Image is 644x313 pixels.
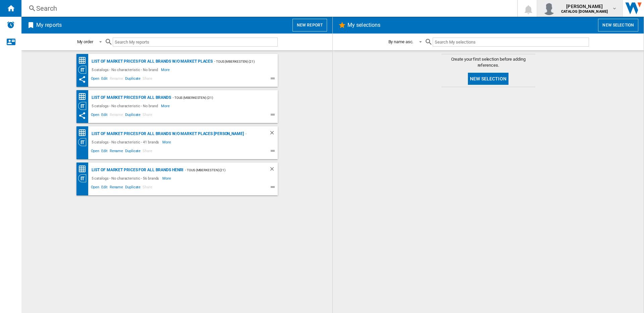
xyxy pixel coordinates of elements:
div: Price Matrix [78,129,90,137]
div: Category View [78,102,90,110]
div: Category View [78,174,90,182]
span: Edit [100,112,109,120]
span: Open [90,148,101,156]
button: New report [292,19,327,32]
div: Category View [78,138,90,146]
div: - TOUS (mberkesten) (21) [244,130,256,138]
span: More [161,102,171,110]
div: 5 catalogs - No characteristic - 56 brands [90,174,163,182]
div: Delete [269,130,278,138]
span: Open [90,184,101,192]
div: Price Matrix [78,56,90,65]
div: Category View [78,66,90,74]
div: 5 catalogs - No characteristic - 41 brands [90,138,163,146]
div: My order [77,39,93,44]
span: Open [90,75,101,83]
div: Price Matrix [78,165,90,173]
div: Search [36,4,500,13]
button: New selection [468,73,508,85]
b: CATALOG [DOMAIN_NAME] [561,9,608,14]
span: Edit [100,148,109,156]
span: Share [142,75,153,83]
button: New selection [598,19,638,32]
div: 5 catalogs - No characteristic - No brand [90,66,161,74]
span: Duplicate [124,75,142,83]
div: List of market prices for all brands [90,93,171,102]
h2: My reports [35,19,63,32]
img: alerts-logo.svg [7,21,15,29]
div: List of market prices for all brands Henri [90,166,184,174]
span: Rename [109,75,124,83]
span: More [162,174,172,182]
span: Edit [100,75,109,83]
div: Delete [269,166,278,174]
input: Search My selections [433,38,589,47]
span: [PERSON_NAME] [561,3,608,10]
span: Edit [100,184,109,192]
div: 5 catalogs - No characteristic - No brand [90,102,161,110]
div: List of market prices for all brands w/o Market places [PERSON_NAME] [90,130,244,138]
span: Rename [109,148,124,156]
input: Search My reports [113,38,278,47]
span: Share [142,148,153,156]
span: Rename [109,112,124,120]
span: More [162,138,172,146]
span: Rename [109,184,124,192]
ng-md-icon: This report has been shared with you [78,112,86,120]
div: Price Matrix [78,92,90,101]
div: - TOUS (mberkesten) (21) [213,57,264,66]
span: Share [142,112,153,120]
div: - TOUS (mberkesten) (21) [183,166,255,174]
span: More [161,66,171,74]
span: Share [142,184,153,192]
span: Duplicate [124,112,142,120]
span: Duplicate [124,148,142,156]
span: Duplicate [124,184,142,192]
ng-md-icon: This report has been shared with you [78,75,86,83]
div: By name asc. [388,39,414,44]
div: List of market prices for all brands w/o Market places [90,57,213,66]
span: Create your first selection before adding references. [441,56,535,68]
span: Open [90,112,101,120]
img: profile.jpg [542,2,556,15]
div: - TOUS (mberkesten) (21) [171,93,264,102]
h2: My selections [346,19,382,32]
